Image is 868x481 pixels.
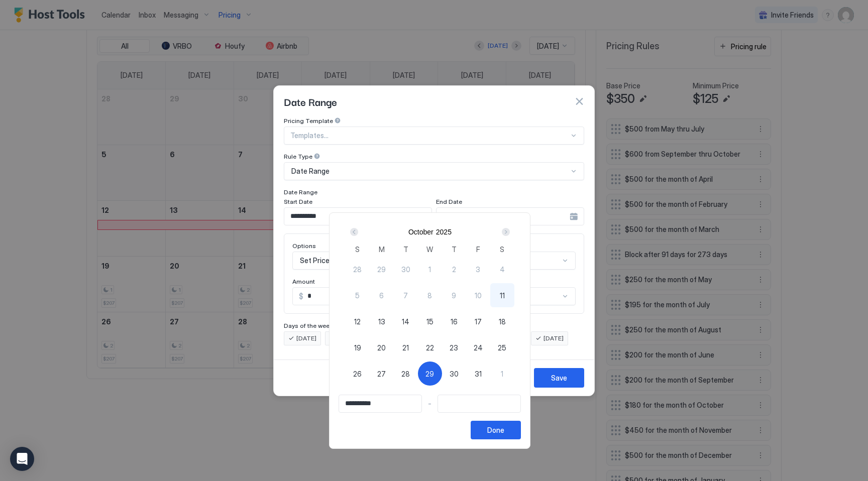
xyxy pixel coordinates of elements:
[355,290,360,301] span: 5
[394,309,418,333] button: 14
[394,335,418,359] button: 21
[346,257,370,281] button: 28
[346,283,370,307] button: 5
[408,228,433,236] button: October
[490,335,514,359] button: 25
[471,421,521,439] button: Done
[418,257,442,281] button: 1
[501,369,503,379] span: 1
[353,369,362,379] span: 26
[402,316,409,327] span: 14
[499,316,506,327] span: 18
[403,244,408,255] span: T
[426,342,434,353] span: 22
[348,226,362,238] button: Prev
[370,362,394,386] button: 27
[452,244,457,255] span: T
[426,244,433,255] span: W
[452,264,456,275] span: 2
[475,316,482,327] span: 17
[498,226,512,238] button: Next
[377,369,386,379] span: 27
[370,257,394,281] button: 29
[442,335,466,359] button: 23
[500,244,504,255] span: S
[418,309,442,333] button: 15
[428,399,431,408] span: -
[425,369,434,379] span: 29
[438,395,520,412] input: Input Field
[451,316,458,327] span: 16
[370,309,394,333] button: 13
[500,290,505,301] span: 11
[418,283,442,307] button: 8
[370,335,394,359] button: 20
[428,264,431,275] span: 1
[466,257,490,281] button: 3
[476,244,480,255] span: F
[466,283,490,307] button: 10
[403,290,408,301] span: 7
[418,335,442,359] button: 22
[450,342,458,353] span: 23
[346,309,370,333] button: 12
[346,335,370,359] button: 19
[426,316,433,327] span: 15
[450,369,459,379] span: 30
[490,283,514,307] button: 11
[377,342,386,353] span: 20
[355,244,360,255] span: S
[442,283,466,307] button: 9
[487,425,504,435] div: Done
[442,309,466,333] button: 16
[418,362,442,386] button: 29
[452,290,456,301] span: 9
[466,335,490,359] button: 24
[339,395,421,412] input: Input Field
[378,316,385,327] span: 13
[346,362,370,386] button: 26
[377,264,386,275] span: 29
[500,264,505,275] span: 4
[442,362,466,386] button: 30
[353,264,362,275] span: 28
[370,283,394,307] button: 6
[490,362,514,386] button: 1
[498,342,506,353] span: 25
[476,264,480,275] span: 3
[354,342,361,353] span: 19
[402,342,409,353] span: 21
[490,257,514,281] button: 4
[475,369,482,379] span: 31
[379,290,384,301] span: 6
[490,309,514,333] button: 18
[442,257,466,281] button: 2
[436,228,452,236] button: 2025
[475,290,482,301] span: 10
[401,369,410,379] span: 28
[466,309,490,333] button: 17
[354,316,361,327] span: 12
[394,362,418,386] button: 28
[394,283,418,307] button: 7
[466,362,490,386] button: 31
[10,447,34,471] div: Open Intercom Messenger
[401,264,410,275] span: 30
[427,290,432,301] span: 8
[379,244,385,255] span: M
[474,342,483,353] span: 24
[394,257,418,281] button: 30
